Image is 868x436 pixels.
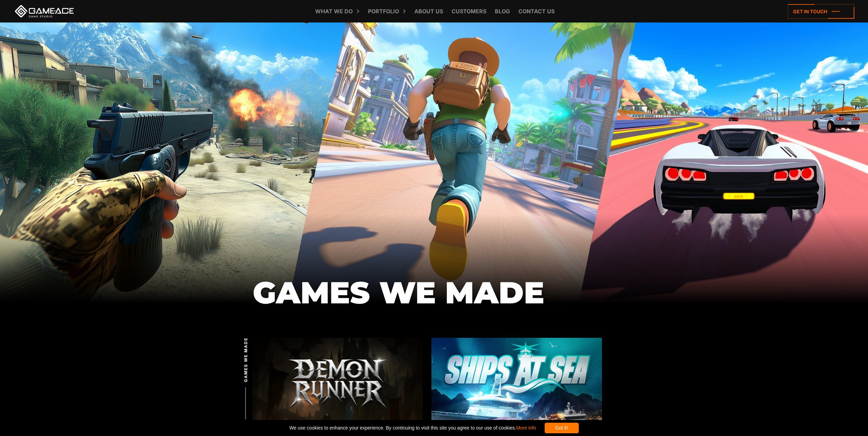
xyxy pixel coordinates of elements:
h1: GAMES WE MADE [253,276,616,309]
a: Get in touch [788,4,854,19]
span: GAMES WE MADE [243,337,249,382]
div: Got it! [545,423,579,433]
a: More info [516,425,536,431]
span: We use cookies to enhance your experience. By continuing to visit this site you agree to our use ... [289,423,536,433]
